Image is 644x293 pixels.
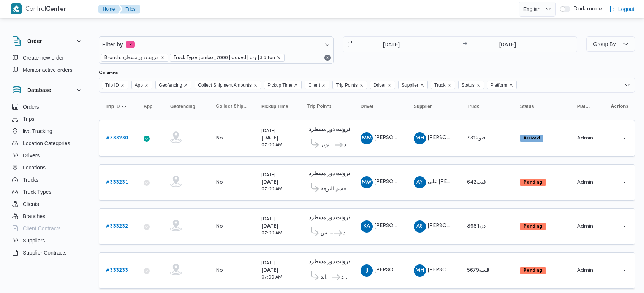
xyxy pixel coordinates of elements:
[9,247,87,259] button: Supplier Contracts
[104,54,159,61] span: Branch: فرونت دور مسطرد
[416,220,423,233] span: AS
[375,223,435,228] span: [PERSON_NAME] ابراهيم
[261,224,278,229] b: [DATE]
[120,83,125,87] button: Remove Trip ID from selection in this group
[428,223,516,228] span: [PERSON_NAME] [PERSON_NAME]
[9,234,87,247] button: Suppliers
[106,103,120,109] span: Trip ID; Sorted in descending order
[577,103,590,109] span: Platform
[155,81,191,89] span: Geofencing
[261,261,275,266] small: [DATE]
[216,223,223,230] div: No
[365,264,368,277] span: IJ
[294,83,298,87] button: Remove Pickup Time from selection in this group
[463,42,467,47] div: →
[23,212,45,221] span: Branches
[520,103,534,109] span: Status
[323,53,332,62] button: Remove
[23,127,52,136] span: live Tracking
[216,179,223,186] div: No
[106,268,128,273] b: # 333233
[616,264,628,277] button: Actions
[370,81,395,89] span: Driver
[458,81,484,89] span: Status
[577,136,593,141] span: Admin
[447,83,452,87] button: Remove Truck from selection in this group
[375,179,463,184] span: [PERSON_NAME] [PERSON_NAME]
[216,267,223,274] div: No
[261,276,282,280] small: 07:00 AM
[606,2,638,17] button: Logout
[23,65,73,74] span: Monitor active orders
[9,174,87,186] button: Trucks
[343,37,429,52] input: Press the down key to open a popover containing a calendar.
[476,83,481,87] button: Remove Status from selection in this group
[101,54,168,62] span: Branch: فرونت دور مسطرد
[9,64,87,76] button: Monitor active orders
[106,224,128,229] b: # 333232
[309,127,351,132] b: فرونت دور مسطرد
[343,229,347,238] span: فرونت دور مسطرد
[308,81,320,89] span: Client
[23,114,35,124] span: Trips
[309,215,351,220] b: فرونت دور مسطرد
[195,81,261,89] span: Collect Shipment Amounts
[593,41,616,47] span: Group By
[46,6,66,12] b: Center
[577,224,593,229] span: Admin
[9,259,87,271] button: Devices
[470,37,545,52] input: Press the down key to open a popover containing a calendar.
[261,231,282,236] small: 07:00 AM
[121,103,127,109] svg: Sorted in descending order
[126,41,135,48] span: 2 active filters
[574,100,593,112] button: Platform
[524,224,542,229] b: Pending
[9,137,87,149] button: Location Categories
[144,83,149,87] button: Remove App from selection in this group
[9,149,87,162] button: Drivers
[106,266,128,275] a: #333233
[9,186,87,198] button: Truck Types
[415,264,424,277] span: MH
[102,81,128,89] span: Trip ID
[261,268,278,273] b: [DATE]
[106,134,128,143] a: #333230
[23,200,39,209] span: Clients
[431,81,455,89] span: Truck
[103,100,133,112] button: Trip IDSorted in descending order
[170,54,285,62] span: Truck Type: jumbo_7000 | closed | dry | 3.5 ton
[387,83,392,87] button: Remove Driver from selection in this group
[23,187,51,196] span: Truck Types
[135,81,143,89] span: App
[198,81,252,89] span: Collect Shipment Amounts
[23,236,45,245] span: Suppliers
[106,180,128,185] b: # 333231
[267,81,292,89] span: Pickup Time
[524,180,542,185] b: Pending
[27,86,51,95] h3: Database
[105,81,119,89] span: Trip ID
[216,135,223,142] div: No
[373,81,386,89] span: Driver
[9,101,87,113] button: Orders
[616,176,628,188] button: Actions
[467,136,486,141] span: قنو7312
[23,151,40,160] span: Drivers
[141,100,160,112] button: App
[361,220,373,233] div: Kariam Ahmad Ala Ibrahem
[411,100,456,112] button: Supplier
[414,220,426,233] div: Alaioah Sraj Aldin Alaioah Muhammad
[23,53,64,62] span: Create new order
[184,83,188,87] button: Remove Geofencing from selection in this group
[524,268,542,273] b: Pending
[344,141,347,150] span: فرونت دور مسطرد
[359,83,364,87] button: Remove Trip Points from selection in this group
[611,103,628,109] span: Actions
[131,81,152,89] span: App
[170,103,195,109] span: Geofencing
[464,100,510,112] button: Truck
[402,81,418,89] span: Supplier
[577,268,593,273] span: Admin
[8,263,32,285] iframe: chat widget
[321,229,329,238] span: هايبر سفينكس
